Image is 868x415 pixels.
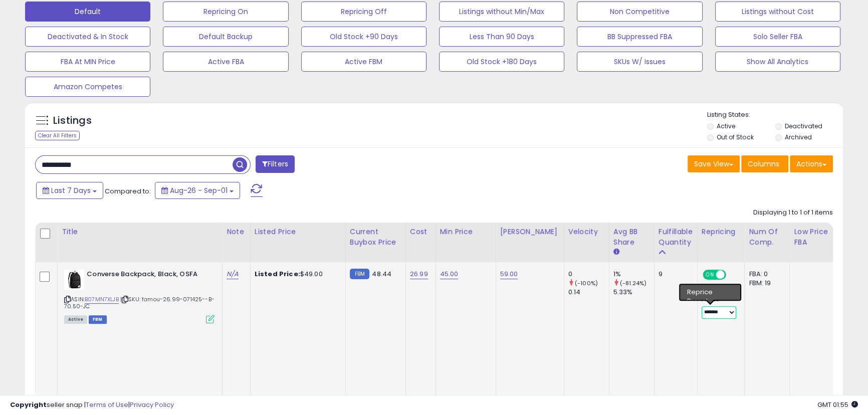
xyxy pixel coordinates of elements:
[725,271,741,279] span: OFF
[51,185,91,195] span: Last 7 Days
[702,227,741,237] div: Repricing
[62,227,218,237] div: Title
[500,269,518,279] a: 59.00
[439,52,564,72] button: Old Stock +180 Days
[715,52,840,72] button: Show All Analytics
[255,270,338,279] div: $49.00
[749,279,782,288] div: FBM: 19
[741,155,788,172] button: Columns
[613,288,654,297] div: 5.33%
[785,122,822,130] label: Deactivated
[785,133,812,141] label: Archived
[255,269,300,279] b: Listed Price:
[163,27,288,47] button: Default Backup
[659,270,690,279] div: 9
[25,27,150,47] button: Deactivated & In Stock
[86,400,128,409] a: Terms of Use
[702,296,737,319] div: Preset:
[613,227,650,248] div: Avg BB Share
[688,155,740,172] button: Save View
[36,182,103,199] button: Last 7 Days
[613,248,619,257] small: Avg BB Share.
[372,269,391,279] span: 48.44
[568,270,609,279] div: 0
[53,114,92,128] h5: Listings
[85,295,119,304] a: B07MN7XLJB
[568,227,605,237] div: Velocity
[748,159,779,169] span: Columns
[350,227,401,248] div: Current Buybox Price
[717,133,753,141] label: Out of Stock
[440,227,492,237] div: Min Price
[613,270,654,279] div: 1%
[410,269,428,279] a: 26.99
[163,2,288,22] button: Repricing On
[25,77,150,97] button: Amazon Competes
[577,52,702,72] button: SKUs W/ Issues
[170,185,228,195] span: Aug-26 - Sep-01
[64,270,84,290] img: 41huk1F2HcL._SL40_.jpg
[702,285,737,294] div: Win BuyBox
[707,110,843,120] p: Listing States:
[301,52,426,72] button: Active FBM
[301,27,426,47] button: Old Stock +90 Days
[64,295,214,310] span: | SKU: famou-26.99-071425--B-70.50-JC
[794,227,830,248] div: Low Price FBA
[25,52,150,72] button: FBA At MIN Price
[715,27,840,47] button: Solo Seller FBA
[256,155,295,173] button: Filters
[130,400,174,409] a: Privacy Policy
[568,288,609,297] div: 0.14
[227,269,239,279] a: N/A
[715,2,840,22] button: Listings without Cost
[704,271,716,279] span: ON
[749,270,782,279] div: FBA: 0
[790,155,833,172] button: Actions
[350,269,369,279] small: FBM
[87,270,208,282] b: Converse Backpack, Black, OSFA
[659,227,693,248] div: Fulfillable Quantity
[105,186,151,196] span: Compared to:
[64,315,87,324] span: All listings currently available for purchase on Amazon
[227,227,246,237] div: Note
[10,400,174,410] div: seller snap | |
[817,400,858,409] span: 2025-09-9 01:55 GMT
[301,2,426,22] button: Repricing Off
[717,122,735,130] label: Active
[25,2,150,22] button: Default
[577,2,702,22] button: Non Competitive
[155,182,240,199] button: Aug-26 - Sep-01
[577,27,702,47] button: BB Suppressed FBA
[163,52,288,72] button: Active FBA
[439,2,564,22] button: Listings without Min/Max
[440,269,459,279] a: 45.00
[255,227,341,237] div: Listed Price
[753,208,833,218] div: Displaying 1 to 1 of 1 items
[620,279,646,287] small: (-81.24%)
[35,131,80,140] div: Clear All Filters
[749,227,785,248] div: Num of Comp.
[575,279,598,287] small: (-100%)
[439,27,564,47] button: Less Than 90 Days
[89,315,107,324] span: FBM
[10,400,47,409] strong: Copyright
[500,227,560,237] div: [PERSON_NAME]
[410,227,431,237] div: Cost
[64,270,214,322] div: ASIN:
